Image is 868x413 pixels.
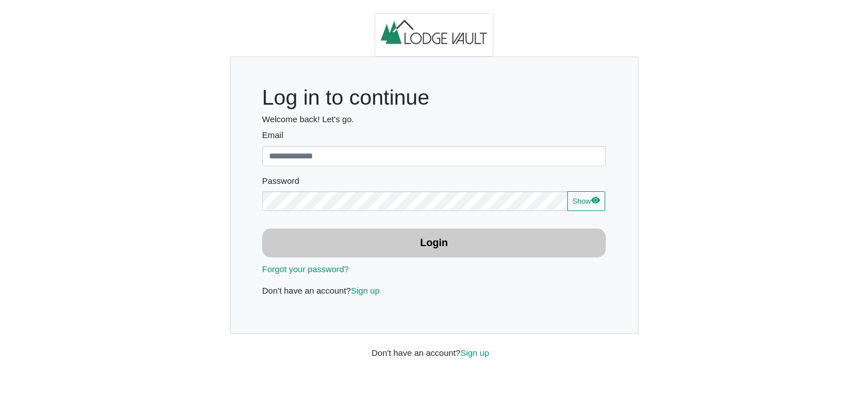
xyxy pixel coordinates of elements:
img: logo.2b93711c.jpg [375,13,493,57]
label: Email [262,129,606,142]
button: Showeye fill [567,191,605,212]
a: Sign up [351,286,380,295]
div: Don't have an account? [363,334,505,359]
b: Login [420,237,448,248]
h1: Log in to continue [262,85,606,110]
a: Sign up [461,348,489,358]
h6: Welcome back! Let's go. [262,114,606,124]
legend: Password [262,175,606,191]
a: Forgot your password? [262,264,349,274]
button: Login [262,229,606,257]
svg: eye fill [591,196,600,205]
p: Don't have an account? [262,285,606,298]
